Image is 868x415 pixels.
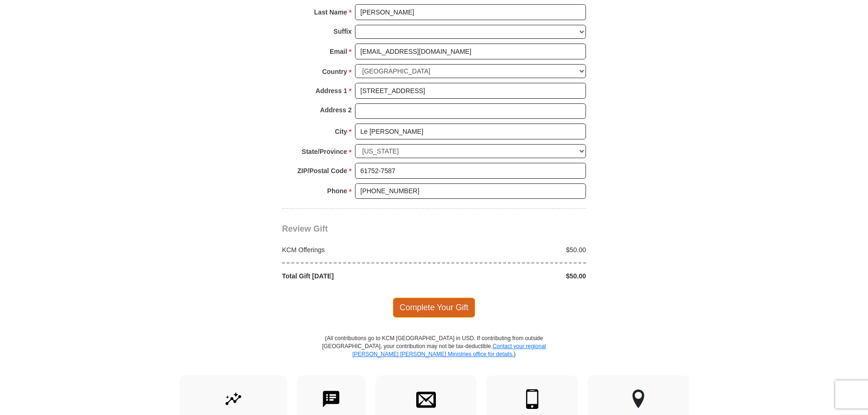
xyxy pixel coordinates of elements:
strong: Phone [327,184,347,197]
strong: Last Name [314,6,347,19]
a: Contact your regional [PERSON_NAME] [PERSON_NAME] Ministries office for details. [352,343,546,357]
p: (All contributions go to KCM [GEOGRAPHIC_DATA] in USD. If contributing from outside [GEOGRAPHIC_D... [322,335,546,375]
div: $50.00 [434,271,591,281]
span: Review Gift [282,224,328,233]
span: Complete Your Gift [393,298,476,317]
div: Total Gift [DATE] [277,271,434,281]
div: KCM Offerings [277,245,434,255]
strong: Country [322,65,347,78]
img: other-region [632,389,645,409]
strong: Address 1 [316,84,347,97]
strong: Email [330,45,347,58]
strong: State/Province [302,145,347,158]
img: mobile.svg [522,389,542,409]
strong: ZIP/Postal Code [297,164,347,177]
div: $50.00 [434,245,591,255]
img: text-to-give.svg [321,389,341,409]
strong: Suffix [333,25,352,38]
strong: Address 2 [320,103,352,116]
img: envelope.svg [416,389,436,409]
img: give-by-stock.svg [224,389,243,409]
strong: City [335,125,347,138]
